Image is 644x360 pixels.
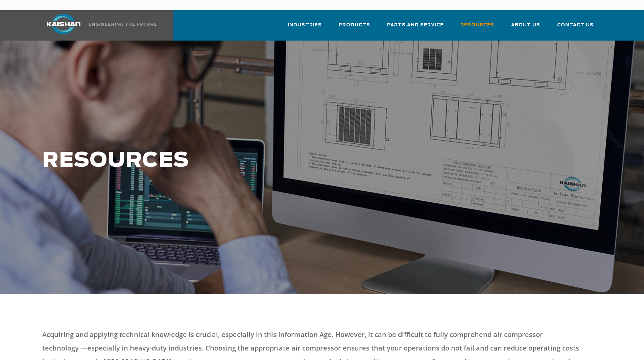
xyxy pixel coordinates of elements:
a: Industries [288,16,322,39]
a: Contact Us [557,16,594,39]
span: Industries [288,21,322,29]
span: Contact Us [557,21,594,29]
a: Parts and Service [387,16,444,39]
a: Products [339,16,370,39]
span: About Us [511,21,540,29]
a: Kaishan USA [38,10,158,41]
a: About Us [511,16,540,39]
img: Engineering the future [89,23,157,26]
span: Resources [460,21,494,29]
h1: RESOURCES [42,149,507,172]
img: kaishan logo [38,14,89,34]
a: Resources [460,16,494,39]
span: Parts and Service [387,21,444,29]
span: Products [339,21,370,29]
